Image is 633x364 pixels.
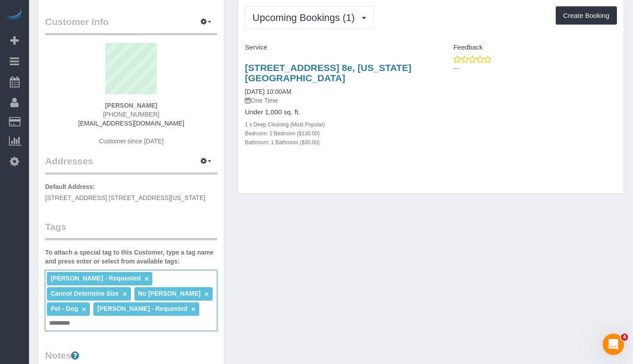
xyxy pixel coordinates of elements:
[123,290,127,298] a: ×
[50,305,78,312] span: Pet - Dog
[138,290,201,297] span: No [PERSON_NAME]
[50,275,140,282] span: [PERSON_NAME] - Requested
[245,121,325,128] small: 1 x Deep Cleaning (Most Popular)
[245,139,319,146] small: Bathroom: 1 Bathroom ($30.00)
[105,102,157,109] strong: [PERSON_NAME]
[245,63,411,83] a: [STREET_ADDRESS] 8e, [US_STATE][GEOGRAPHIC_DATA]
[78,120,184,127] a: [EMAIL_ADDRESS][DOMAIN_NAME]
[245,96,424,105] p: One Time
[245,130,319,137] small: Bedroom: 1 Bedroom ($130.00)
[245,88,291,95] a: [DATE] 10:00AM
[45,194,205,201] span: [STREET_ADDRESS] [STREET_ADDRESS][US_STATE]
[97,305,187,312] span: [PERSON_NAME] - Requested
[50,290,118,297] span: Cannot Determine Size
[45,220,217,240] legend: Tags
[145,275,149,283] a: ×
[103,111,159,118] span: [PHONE_NUMBER]
[5,9,23,21] img: Automaid Logo
[603,334,624,355] iframe: Intercom live chat
[205,290,209,298] a: ×
[45,248,217,266] label: To attach a special tag to this Customer, type a tag name and press enter or select from availabl...
[45,15,217,35] legend: Customer Info
[99,138,163,145] span: Customer since [DATE]
[621,334,628,341] span: 4
[245,6,374,29] button: Upcoming Bookings (1)
[245,44,424,51] h4: Service
[191,305,195,313] a: ×
[556,6,617,25] button: Create Booking
[438,44,617,51] h4: Feedback
[252,12,359,23] span: Upcoming Bookings (1)
[453,64,617,73] p: ---
[45,182,95,191] label: Default Address:
[82,305,86,313] a: ×
[245,109,424,116] h4: Under 1,000 sq. ft.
